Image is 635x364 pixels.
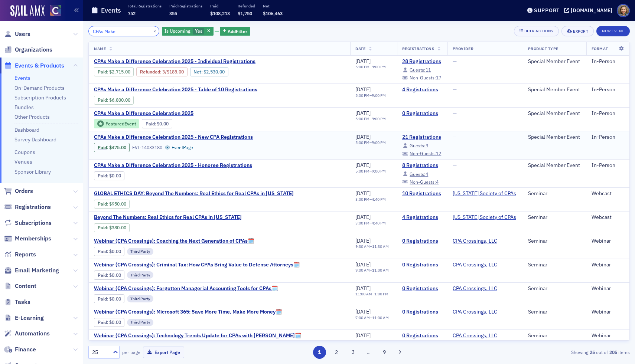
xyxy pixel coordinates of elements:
[15,329,50,338] span: Automations
[94,134,253,141] a: CPAs Make a Difference Celebration 2025 - New CPA Registrations
[94,200,130,209] div: Paid: 11 - $95000
[596,27,630,34] a: New Event
[410,151,441,155] div: 12
[372,140,386,145] time: 9:00 PM
[4,187,33,195] a: Orders
[105,122,136,126] div: Featured Event
[592,309,624,315] div: Webinar
[592,190,624,197] div: Webcast
[372,268,389,273] time: 11:00 AM
[98,69,107,75] a: Paid
[4,314,44,322] a: E-Learning
[94,247,124,256] div: Paid: 0 - $0
[146,121,155,127] a: Paid
[15,219,52,227] span: Subscriptions
[608,349,618,355] strong: 205
[98,97,109,103] span: :
[528,285,581,292] div: Seminar
[355,315,389,320] div: –
[453,190,516,197] span: Colorado Society of CPAs
[453,110,457,117] span: —
[14,75,30,81] a: Events
[220,27,250,36] button: AddFilter
[127,295,153,302] div: Third Party
[355,86,371,93] span: [DATE]
[15,266,59,275] span: Email Marketing
[157,121,169,127] span: $0.00
[453,162,457,168] span: —
[561,26,594,36] button: Export
[364,349,374,355] span: …
[592,134,624,141] div: In-Person
[190,67,228,76] div: Net: $253000
[203,69,225,75] span: $2,530.00
[45,5,61,17] a: View Homepage
[524,29,553,33] div: Bulk Actions
[355,285,371,292] span: [DATE]
[410,171,426,177] span: Guests:
[402,309,442,315] a: 0 Registrations
[372,168,386,174] time: 9:00 PM
[372,116,386,121] time: 9:00 PM
[15,235,51,243] span: Memberships
[4,235,51,243] a: Memberships
[410,144,428,148] div: 9
[355,214,371,220] span: [DATE]
[402,110,442,117] a: 0 Registrations
[94,143,130,152] div: Paid: 23 - $47500
[573,29,588,33] div: Export
[592,86,624,93] div: In-Person
[402,162,442,169] a: 8 Registrations
[88,26,159,36] input: Search…
[143,347,184,358] button: Export Page
[94,262,300,268] a: Webinar (CPA Crossings): Criminal Tax: How CPAs Bring Value to Defense Attorneys🗓️
[109,319,121,325] span: $0.00
[402,151,442,156] a: Non-Guests:12
[136,67,187,76] div: Refunded: 43 - $271500
[372,220,386,226] time: 4:40 PM
[109,69,130,75] span: $2,715.00
[355,268,389,273] div: –
[94,96,134,105] div: Paid: 8 - $680000
[355,244,389,249] div: –
[355,190,371,197] span: [DATE]
[14,127,39,133] a: Dashboard
[378,346,391,359] button: 9
[355,65,386,69] div: –
[402,58,442,65] a: 28 Registrations
[372,315,389,320] time: 11:00 AM
[98,319,109,325] span: :
[355,197,386,202] div: –
[402,68,431,72] a: Guests:11
[534,7,560,14] div: Support
[528,238,581,245] div: Seminar
[355,93,369,98] time: 5:00 PM
[94,285,278,292] a: Webinar (CPA Crossings): Forgotten Managerial Accounting Tools for CPAs🗓️
[355,169,386,174] div: –
[4,62,64,70] a: Events & Products
[355,168,369,174] time: 5:00 PM
[15,187,33,195] span: Orders
[98,319,107,325] a: Paid
[453,214,516,221] span: Colorado Society of CPAs
[228,28,247,35] span: Add Filter
[94,86,257,93] a: CPAs Make a Difference Celebration 2025 - Table of 10 Registrations
[14,114,50,120] a: Other Products
[528,110,581,117] div: Special Member Event
[4,329,50,338] a: Automations
[15,62,64,70] span: Events & Products
[453,46,473,51] span: Provider
[109,249,121,254] span: $0.00
[15,298,30,306] span: Tasks
[453,58,457,65] span: —
[564,8,615,13] button: [DOMAIN_NAME]
[14,85,65,91] a: On-Demand Products
[355,292,388,296] div: –
[355,315,370,320] time: 7:00 AM
[402,86,442,93] a: 4 Registrations
[453,309,497,315] a: CPA Crossings, LLC
[98,272,109,278] span: :
[15,250,36,259] span: Reports
[94,214,242,221] a: Beyond The Numbers: Real Ethics for Real CPAs in [US_STATE]
[592,238,624,245] div: Webinar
